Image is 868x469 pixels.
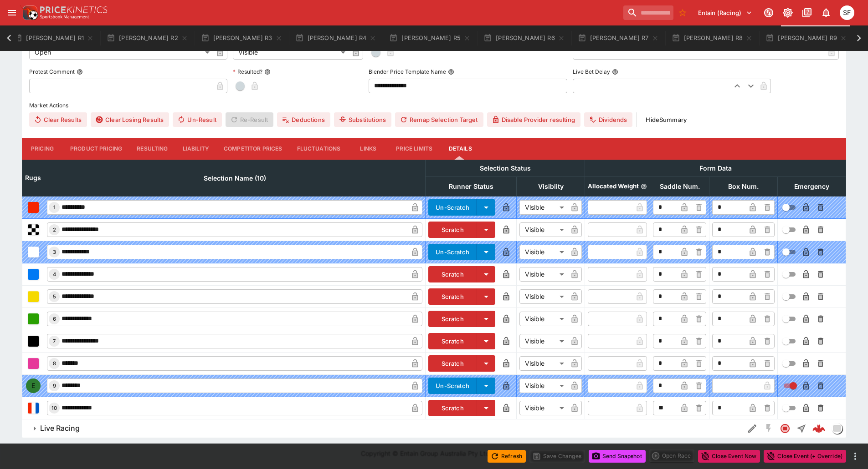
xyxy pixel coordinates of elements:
[517,177,585,196] th: Visiblity
[698,450,760,463] button: Close Event Now
[22,419,744,438] button: Live Racing
[395,112,483,127] button: Remap Selection Target
[440,138,481,160] button: Details
[264,69,271,75] button: Resulted?
[22,138,63,160] button: Pricing
[29,45,213,60] div: Open
[780,423,791,434] svg: Closed
[641,183,647,190] button: Allocated Weight
[572,25,664,51] button: [PERSON_NAME] R7
[22,160,44,196] th: Rugs
[428,288,477,305] button: Scratch
[216,138,290,160] button: Competitor Prices
[428,244,477,260] button: Un-Scratch
[51,383,58,389] span: 9
[290,25,382,51] button: [PERSON_NAME] R4
[51,293,58,300] span: 5
[51,204,57,211] span: 1
[51,249,58,255] span: 3
[588,182,639,190] p: Allocated Weight
[29,112,87,127] button: Clear Results
[51,360,58,367] span: 8
[519,356,567,371] div: Visible
[194,173,276,184] span: Selection Name (10)
[63,138,129,160] button: Product Pricing
[519,312,567,326] div: Visible
[760,420,777,437] button: SGM Disabled
[478,25,570,51] button: [PERSON_NAME] R6
[51,271,58,277] span: 4
[573,68,610,76] p: Live Bet Delay
[77,69,83,75] button: Protest Comment
[334,112,391,127] button: Substitutions
[519,378,567,393] div: Visible
[233,68,262,76] p: Resulted?
[850,451,861,462] button: more
[29,99,839,112] label: Market Actions
[428,266,477,282] button: Scratch
[584,112,632,127] button: Dividends
[818,5,834,21] button: Notifications
[649,449,694,462] div: split button
[675,5,690,20] button: No Bookmarks
[778,177,846,196] th: Emergency
[101,25,194,51] button: [PERSON_NAME] R2
[519,245,567,259] div: Visible
[175,138,216,160] button: Liability
[810,419,828,438] a: a55840b9-37c3-4e23-be92-7e86deacee20
[91,112,169,127] button: Clear Losing Results
[780,5,796,21] button: Toggle light/dark mode
[760,5,777,21] button: Connected to PK
[426,177,517,196] th: Runner Status
[744,420,760,437] button: Edit Detail
[195,25,288,51] button: [PERSON_NAME] R3
[519,222,567,237] div: Visible
[40,6,108,13] img: PriceKinetics
[709,177,778,196] th: Box Num.
[812,422,825,435] img: logo-cerberus--red.svg
[426,160,585,177] th: Selection Status
[129,138,175,160] button: Resulting
[277,112,330,127] button: Deductions
[832,424,842,434] img: liveracing
[428,311,477,327] button: Scratch
[40,15,89,19] img: Sportsbook Management
[8,25,99,51] button: [PERSON_NAME] R1
[799,5,815,21] button: Documentation
[640,112,692,127] button: HideSummary
[585,160,846,177] th: Form Data
[4,5,20,21] button: open drawer
[428,378,477,394] button: Un-Scratch
[519,267,567,282] div: Visible
[51,227,58,233] span: 2
[837,3,857,23] button: Sugaluopea Filipaina
[26,378,41,393] div: E
[428,355,477,372] button: Scratch
[812,422,825,435] div: a55840b9-37c3-4e23-be92-7e86deacee20
[51,338,57,344] span: 7
[428,333,477,349] button: Scratch
[384,25,476,51] button: [PERSON_NAME] R5
[389,138,440,160] button: Price Limits
[488,450,526,463] button: Refresh
[764,450,846,463] button: Close Event (+ Override)
[519,334,567,348] div: Visible
[233,45,349,60] div: Visible
[173,112,221,127] button: Un-Result
[793,420,810,437] button: Straight
[40,424,80,433] h6: Live Racing
[519,289,567,304] div: Visible
[428,199,477,216] button: Un-Scratch
[589,450,646,463] button: Send Snapshot
[348,138,389,160] button: Links
[832,423,842,434] div: liveracing
[777,420,793,437] button: Closed
[612,69,618,75] button: Live Bet Delay
[428,400,477,416] button: Scratch
[50,405,59,411] span: 10
[693,5,758,20] button: Select Tenant
[650,177,709,196] th: Saddle Num.
[20,4,38,22] img: PriceKinetics Logo
[290,138,348,160] button: Fluctuations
